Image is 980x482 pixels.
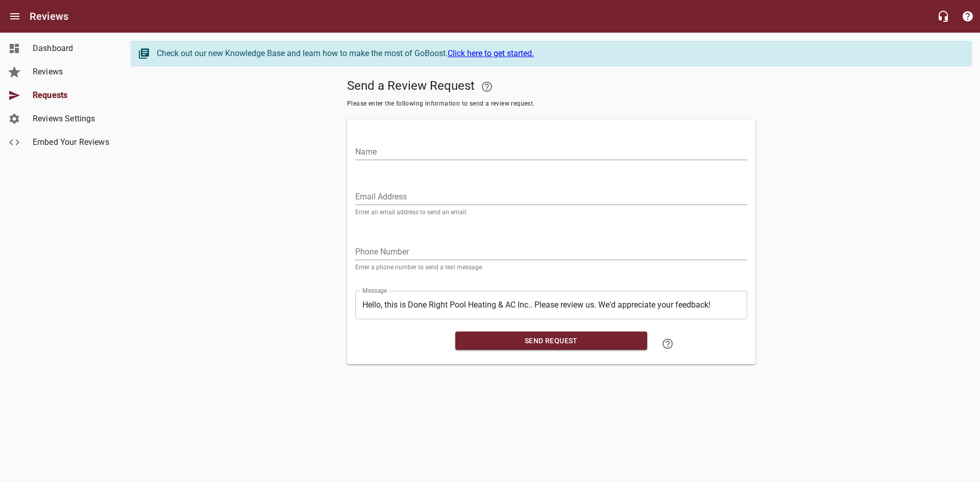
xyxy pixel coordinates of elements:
[362,300,740,310] textarea: Hello, this is Done Right Pool Heating & AC Inc.. Please review us. We'd appreciate your feedback!
[347,99,755,109] span: Please enter the following information to send a review request.
[157,47,961,60] div: Check out our new Knowledge Base and learn how to make the most of GoBoost.
[455,332,647,350] button: Send Request
[33,89,110,102] span: Requests
[463,335,639,347] span: Send Request
[475,74,499,99] a: Your Google or Facebook account must be connected to "Send a Review Request"
[347,74,755,99] h5: Send a Review Request
[931,4,955,29] button: Live Chat
[3,4,27,29] button: Open drawer
[448,48,534,58] a: Click here to get started.
[33,136,110,148] span: Embed Your Reviews
[33,113,110,125] span: Reviews Settings
[955,4,980,29] button: Support Portal
[355,264,747,270] p: Enter a phone number to send a text message.
[33,42,110,55] span: Dashboard
[33,66,110,78] span: Reviews
[30,8,68,24] h6: Reviews
[655,332,680,356] a: Learn how to "Send a Review Request"
[355,209,747,215] p: Enter an email address to send an email.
